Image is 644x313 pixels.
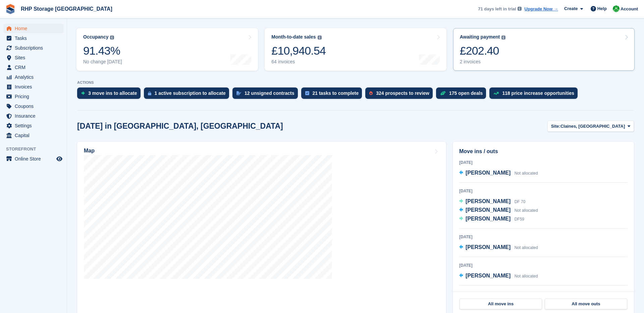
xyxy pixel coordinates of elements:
a: Preview store [55,155,63,163]
a: 1 active subscription to allocate [144,87,232,102]
a: menu [3,111,63,121]
a: All move outs [545,299,627,309]
img: deal-1b604bf984904fb50ccaf53a9ad4b4a5d6e5aea283cecdc64d6e3604feb123c2.svg [440,91,446,96]
h2: Move ins / outs [459,147,628,155]
button: Site: Claines, [GEOGRAPHIC_DATA] [547,121,634,132]
a: menu [3,82,63,91]
img: icon-info-grey-7440780725fd019a000dd9b08b2336e03edf1995a4989e88bcd33f0948082b44.svg [518,7,522,11]
img: task-75834270c22a3079a89374b754ae025e5fb1db73e45f91037f5363f120a921f8.svg [305,91,309,95]
span: Analytics [15,72,55,82]
div: 64 invoices [271,59,326,65]
a: menu [3,34,63,43]
span: [PERSON_NAME] [466,273,511,278]
a: menu [3,24,63,33]
div: 91.43% [83,44,122,58]
a: Upgrade Now → [525,6,558,12]
span: Home [15,24,55,33]
div: Occupancy [83,34,108,40]
a: menu [3,102,63,111]
a: [PERSON_NAME] Not allocated [459,206,538,215]
div: 2 invoices [460,59,506,65]
img: price_increase_opportunities-93ffe204e8149a01c8c9dc8f82e8f89637d9d84a8eef4429ea346261dce0b2c0.svg [493,92,499,95]
span: CRM [15,63,55,72]
div: 12 unsigned contracts [245,90,294,96]
a: [PERSON_NAME] Not allocated [459,243,538,252]
a: Awaiting payment £202.40 2 invoices [453,28,635,71]
a: menu [3,131,63,140]
img: contract_signature_icon-13c848040528278c33f63329250d36e43548de30e8caae1d1a13099fd9432cc5.svg [236,91,241,95]
div: 3 move ins to allocate [88,90,137,96]
img: icon-info-grey-7440780725fd019a000dd9b08b2336e03edf1995a4989e88bcd33f0948082b44.svg [110,36,114,40]
span: Subscriptions [15,43,55,53]
p: ACTIONS [77,80,634,85]
a: menu [3,154,63,164]
span: [PERSON_NAME] [466,170,511,176]
div: 175 open deals [449,90,483,96]
img: stora-icon-8386f47178a22dfd0bd8f6a31ec36ba5ce8667c1dd55bd0f319d3a0aa187defe.svg [5,4,15,14]
a: menu [3,92,63,101]
span: Pricing [15,92,55,101]
a: menu [3,72,63,82]
span: Invoices [15,82,55,91]
a: 12 unsigned contracts [232,87,301,102]
span: Not allocated [515,274,538,278]
span: [PERSON_NAME] [466,216,511,222]
span: DF59 [515,217,524,222]
span: Online Store [15,154,55,164]
div: Month-to-date sales [271,34,316,40]
span: [PERSON_NAME] [466,207,511,213]
a: menu [3,121,63,130]
span: Settings [15,121,55,130]
div: 1 active subscription to allocate [155,90,226,96]
span: [PERSON_NAME] [466,244,511,250]
a: 3 move ins to allocate [77,87,144,102]
div: Awaiting payment [460,34,500,40]
div: [DATE] [459,234,628,240]
a: [PERSON_NAME] DF59 [459,215,524,224]
div: £202.40 [460,44,506,58]
div: 324 prospects to review [376,90,429,96]
img: icon-info-grey-7440780725fd019a000dd9b08b2336e03edf1995a4989e88bcd33f0948082b44.svg [501,36,505,40]
a: Month-to-date sales £10,940.54 64 invoices [265,28,446,71]
a: 175 open deals [436,87,489,102]
a: menu [3,63,63,72]
span: Claines, [GEOGRAPHIC_DATA] [560,123,625,130]
div: 118 price increase opportunities [502,90,574,96]
a: menu [3,43,63,53]
img: icon-info-grey-7440780725fd019a000dd9b08b2336e03edf1995a4989e88bcd33f0948082b44.svg [318,36,322,40]
h2: [DATE] in [GEOGRAPHIC_DATA], [GEOGRAPHIC_DATA] [77,122,283,131]
span: Coupons [15,102,55,111]
a: All move ins [460,299,542,309]
div: [DATE] [459,160,628,166]
span: Storefront [6,146,67,152]
a: 21 tasks to complete [301,87,366,102]
img: active_subscription_to_allocate_icon-d502201f5373d7db506a760aba3b589e785aa758c864c3986d89f69b8ff3... [148,91,151,96]
div: £10,940.54 [271,44,326,58]
div: [DATE] [459,188,628,194]
span: Create [564,5,578,12]
a: [PERSON_NAME] DF 70 [459,197,525,206]
img: move_ins_to_allocate_icon-fdf77a2bb77ea45bf5b3d319d69a93e2d87916cf1d5bf7949dd705db3b84f3ca.svg [81,91,85,95]
a: 118 price increase opportunities [489,87,581,102]
div: [DATE] [459,291,628,297]
div: [DATE] [459,262,628,268]
a: [PERSON_NAME] Not allocated [459,272,538,280]
div: No change [DATE] [83,59,122,65]
span: 71 days left in trial [478,6,516,12]
span: Capital [15,131,55,140]
a: RHP Storage [GEOGRAPHIC_DATA] [18,3,115,14]
a: Occupancy 91.43% No change [DATE] [76,28,258,71]
span: Not allocated [515,245,538,250]
span: Sites [15,53,55,62]
span: Not allocated [515,171,538,176]
div: 21 tasks to complete [313,90,359,96]
h2: Map [84,148,95,154]
span: Not allocated [515,208,538,213]
span: Help [597,5,607,12]
span: DF 70 [515,199,526,204]
img: Rod [613,5,620,12]
span: Insurance [15,111,55,121]
a: 324 prospects to review [365,87,436,102]
span: Tasks [15,34,55,43]
span: Site: [551,123,560,130]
